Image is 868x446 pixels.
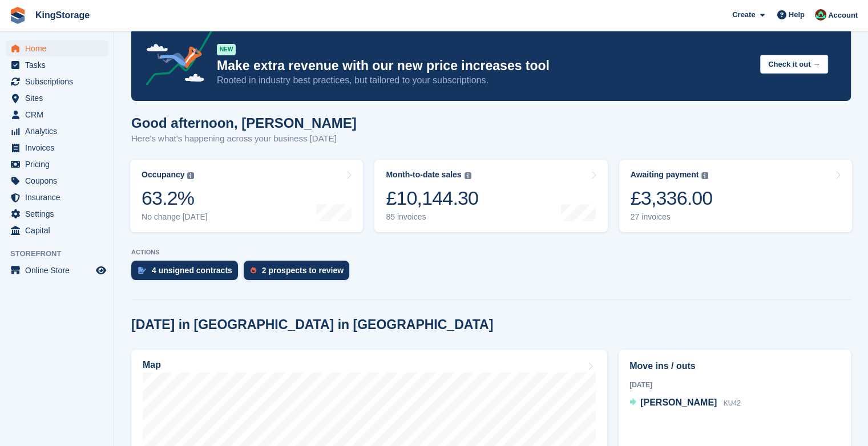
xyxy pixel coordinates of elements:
[724,399,741,407] span: KU42
[6,90,108,106] a: menu
[6,140,108,156] a: menu
[262,266,344,275] div: 2 prospects to review
[136,25,216,90] img: price-adjustments-announcement-icon-8257ccfd72463d97f412b2fc003d46551f7dbcb40ab6d574587a9cd5c0d94...
[701,172,708,179] img: icon-info-grey-7440780725fd019a000dd9b08b2336e03edf1995a4989e88bcd33f0948082b44.svg
[187,172,194,179] img: icon-info-grey-7440780725fd019a000dd9b08b2336e03edf1995a4989e88bcd33f0948082b44.svg
[142,186,208,210] div: 63.2%
[217,58,751,74] p: Make extra revenue with our new price increases tool
[6,222,108,238] a: menu
[6,189,108,205] a: menu
[6,206,108,222] a: menu
[25,189,94,205] span: Insurance
[143,360,161,370] h2: Map
[732,9,755,21] span: Create
[130,160,363,232] a: Occupancy 63.2% No change [DATE]
[6,40,108,56] a: menu
[386,212,478,222] div: 85 invoices
[142,170,184,180] div: Occupancy
[131,115,357,131] h1: Good afternoon, [PERSON_NAME]
[640,398,717,407] span: [PERSON_NAME]
[31,6,94,25] a: KingStorage
[6,262,108,278] a: menu
[465,172,471,179] img: icon-info-grey-7440780725fd019a000dd9b08b2336e03edf1995a4989e88bcd33f0948082b44.svg
[386,186,478,210] div: £10,144.30
[760,55,828,74] button: Check it out →
[152,266,232,275] div: 4 unsigned contracts
[131,249,851,256] p: ACTIONS
[25,156,94,172] span: Pricing
[142,212,208,222] div: No change [DATE]
[386,170,461,180] div: Month-to-date sales
[131,261,244,286] a: 4 unsigned contracts
[131,317,493,333] h2: [DATE] in [GEOGRAPHIC_DATA] in [GEOGRAPHIC_DATA]
[25,222,94,238] span: Capital
[25,123,94,139] span: Analytics
[217,44,236,55] div: NEW
[25,74,94,90] span: Subscriptions
[815,9,826,21] img: John King
[6,107,108,123] a: menu
[374,160,607,232] a: Month-to-date sales £10,144.30 85 invoices
[138,267,146,274] img: contract_signature_icon-13c848040528278c33f63329250d36e43548de30e8caae1d1a13099fd9432cc5.svg
[828,10,858,21] span: Account
[6,173,108,189] a: menu
[131,132,357,145] p: Here's what's happening across your business [DATE]
[629,396,741,411] a: [PERSON_NAME] KU42
[619,160,852,232] a: Awaiting payment £3,336.00 27 invoices
[6,74,108,90] a: menu
[25,173,94,189] span: Coupons
[789,9,805,21] span: Help
[217,74,751,87] p: Rooted in industry best practices, but tailored to your subscriptions.
[25,40,94,56] span: Home
[629,359,840,373] h2: Move ins / outs
[10,248,114,260] span: Storefront
[9,7,26,24] img: stora-icon-8386f47178a22dfd0bd8f6a31ec36ba5ce8667c1dd55bd0f319d3a0aa187defe.svg
[25,90,94,106] span: Sites
[6,156,108,172] a: menu
[631,212,713,222] div: 27 invoices
[94,263,108,277] a: Preview store
[631,186,713,210] div: £3,336.00
[244,261,355,286] a: 2 prospects to review
[6,57,108,73] a: menu
[25,107,94,123] span: CRM
[25,206,94,222] span: Settings
[25,140,94,156] span: Invoices
[631,170,699,180] div: Awaiting payment
[629,380,840,390] div: [DATE]
[25,57,94,73] span: Tasks
[6,123,108,139] a: menu
[251,267,256,274] img: prospect-51fa495bee0391a8d652442698ab0144808aea92771e9ea1ae160a38d050c398.svg
[25,262,94,278] span: Online Store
